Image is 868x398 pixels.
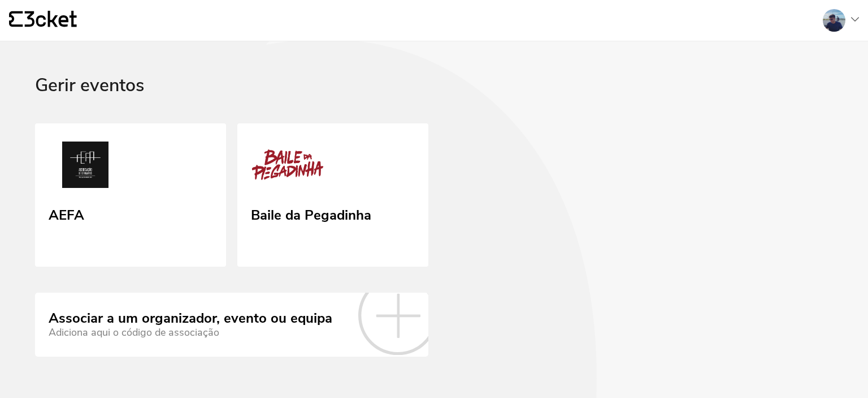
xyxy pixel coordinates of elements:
[237,123,428,267] a: Baile da Pegadinha Baile da Pegadinha
[49,311,332,327] div: Associar a um organizador, evento ou equipa
[9,11,77,30] a: {' '}
[35,293,428,356] a: Associar a um organizador, evento ou equipa Adiciona aqui o código de associação
[9,11,23,27] g: {' '}
[251,142,324,192] img: Baile da Pegadinha
[49,327,332,339] div: Adiciona aqui o código de associação
[35,123,226,267] a: AEFA AEFA
[251,203,371,224] div: Baile da Pegadinha
[35,75,833,123] div: Gerir eventos
[49,203,84,224] div: AEFA
[49,142,122,192] img: AEFA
